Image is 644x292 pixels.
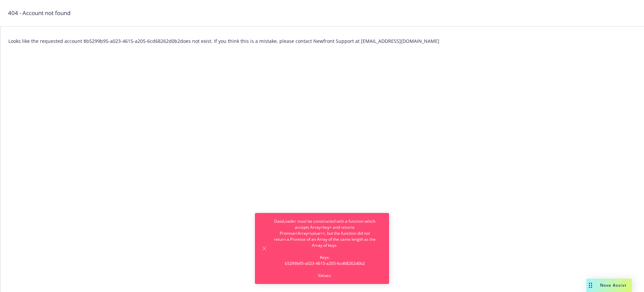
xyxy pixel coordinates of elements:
span: Nova Assist [600,282,627,288]
span: DataLoader must be constructed with a function which accepts Array<key> and returns Promise<Array... [274,218,376,279]
button: Dismiss notification [260,244,268,252]
button: Nova Assist [586,279,632,292]
span: Looks like the requested account $ b5299b95-a023-4615-a205-6cd68262d0b2 does not exist. If you th... [8,38,439,44]
span: 404 - Account not found [8,9,70,17]
div: Drag to move [586,279,595,292]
